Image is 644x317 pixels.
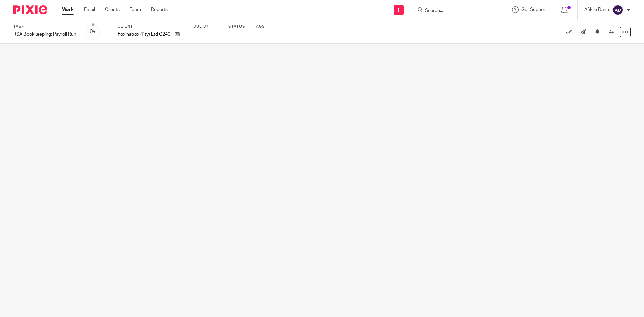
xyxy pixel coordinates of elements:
span: Get Support [521,7,547,12]
label: Due by [193,24,220,29]
p: Afikile Danti [584,6,609,13]
a: Reports [151,6,168,13]
label: Client [118,24,185,29]
label: Tags [254,24,265,29]
a: Email [84,6,95,13]
a: Work [62,6,74,13]
small: /8 [93,30,96,34]
img: svg%3E [612,5,623,15]
p: Foxinabox (Pty) Ltd G2401 [118,31,171,38]
img: Pixie [13,5,47,14]
div: RSA Bookkeeping: Payroll Run [13,31,76,38]
i: Open client page [175,32,180,37]
label: Task [13,24,76,29]
a: Clients [105,6,120,13]
label: Status [228,24,245,29]
a: Team [130,6,141,13]
input: Search [424,8,485,14]
div: 0 [90,28,96,36]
